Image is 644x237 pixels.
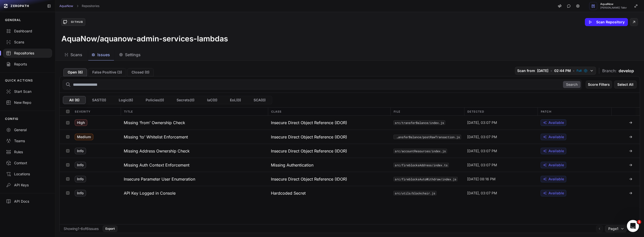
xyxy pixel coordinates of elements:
span: [DATE], 03:07 PM [467,134,497,139]
span: Insecure Direct Object Reference (IDOR) [271,134,347,140]
span: • [550,68,552,73]
button: Insecure Parameter User Enumeration [121,172,268,186]
button: Score Filters [586,81,612,89]
div: Info Missing Address Ownership Check Insecure Direct Object Reference (IDOR) src/accountResources... [60,144,640,158]
button: Policies(0) [139,96,170,104]
div: High Missing ‘from’ Ownership Check Insecure Direct Object Reference (IDOR) src/transferBalance/i... [60,116,640,130]
p: GENERAL [5,18,21,22]
span: • [573,68,575,73]
code: src/transferBalance/index.js [393,120,445,125]
a: ZEROPATH [2,2,43,10]
button: Missing Address Ownership Check [121,144,268,158]
span: Scans [70,52,82,58]
div: Info Missing Auth Context Enforcement Missing Authentication src/fireblocksAddress/index.ts [DATE... [60,158,640,172]
code: src/accountResources/index.js [393,149,447,153]
span: Info [75,190,86,196]
h3: Missing Address Ownership Check [124,148,190,154]
span: [DATE] 08:16 PM [467,177,496,182]
h3: Missing Auth Context Enforcement [124,162,189,168]
div: GitHub [69,20,85,24]
h3: API Key Logged in Console [124,190,176,196]
div: New Repo [6,100,49,105]
span: Available [548,191,564,196]
span: Page 1 [608,226,618,231]
a: AquaNow [59,4,73,8]
span: Insecure Direct Object Reference (IDOR) [271,120,347,126]
span: Scan from [517,68,535,73]
button: Missing Auth Context Enforcement [121,158,268,172]
div: Scans [6,40,49,45]
div: Showing 1 - 6 of 6 issues [64,226,99,231]
div: Locations [6,172,49,177]
button: IaC(0) [201,96,224,104]
span: High [75,119,87,126]
span: Available [548,177,564,182]
div: Repositories [6,51,49,56]
div: Title [121,108,268,115]
div: Patch [538,108,611,115]
p: CONFIG [5,117,18,121]
div: API Keys [6,183,49,188]
span: 02:44 PM [554,68,571,73]
span: Hardcoded Secret [271,190,306,196]
span: Info [75,148,86,154]
span: Available [548,148,564,153]
span: ZEROPATH [11,4,29,8]
span: [DATE], 03:07 PM [467,120,497,125]
h3: Missing ‘from’ Ownership Check [124,120,185,126]
button: Scan Repository [585,18,628,26]
a: Repositories [82,4,99,8]
span: Available [548,120,564,125]
button: Closed (0) [127,68,154,76]
div: Dashboard [6,29,49,34]
span: Available [548,163,564,168]
h3: AquaNow/aquanow-admin-services-lambdas [61,34,228,43]
span: AquaNow [600,3,627,6]
button: SCA(0) [247,96,272,104]
button: Export [103,225,117,232]
button: API Key Logged in Console [121,186,268,200]
div: General [6,127,49,132]
button: Secrets(0) [170,96,201,104]
span: develop [619,68,634,74]
button: Missing ‘from’ Ownership Check [121,116,268,130]
div: Class [268,108,390,115]
code: src/fireblocksAddress/index.ts [393,163,449,167]
span: Info [75,162,86,168]
span: Missing Authentication [271,162,313,168]
svg: chevron right, [76,4,79,8]
iframe: Intercom live chat [627,220,639,232]
span: Settings [125,52,141,58]
div: Start Scan [6,89,49,94]
span: Insecure Direct Object Reference (IDOR) [271,176,347,182]
button: Page1 [605,225,627,232]
span: Medium [75,134,93,140]
button: src/transferBalance/postRawTransaction.js [393,135,461,139]
div: Info Insecure Parameter User Enumeration Insecure Direct Object Reference (IDOR) src/fireblocksAu... [60,172,640,186]
p: QUICK ACTIONS [5,78,33,83]
div: Detected [464,108,538,115]
button: Scan from [DATE] • 02:44 PM • Full [515,67,596,75]
div: Medium Missing ‘to’ Whitelist Enforcement Insecure Direct Object Reference (IDOR) src/transferBal... [60,130,640,144]
div: File [390,108,464,115]
code: src/fireblocksAutoWithdraw/index.js [393,177,458,181]
h3: Insecure Parameter User Enumeration [124,176,195,182]
span: [DATE], 03:07 PM [467,191,497,196]
h3: Missing ‘to’ Whitelist Enforcement [124,134,188,140]
span: Info [75,176,86,182]
div: Rules [6,149,49,154]
span: [DATE], 03:07 PM [467,148,497,153]
span: [PERSON_NAME] Tailor [600,7,627,9]
code: src/utils/blockchair.js [393,191,436,195]
div: Reports [6,62,49,67]
button: All (6) [63,96,86,104]
button: Open (6) [63,68,87,76]
button: Logic(6) [112,96,139,104]
button: Search [563,81,581,88]
span: [DATE] [537,68,548,73]
span: Issues [97,52,110,58]
div: Info API Key Logged in Console Hardcoded Secret src/utils/blockchair.js [DATE], 03:07 PM Available [60,186,640,200]
button: SAST(0) [86,96,112,104]
span: Branch: [602,68,617,74]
